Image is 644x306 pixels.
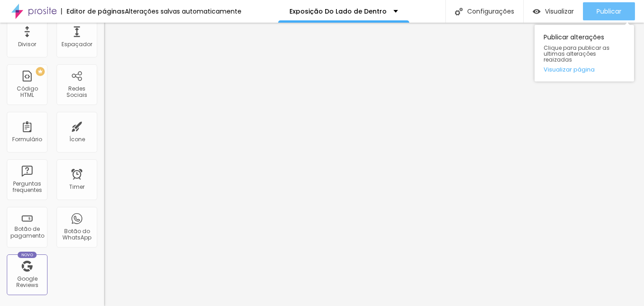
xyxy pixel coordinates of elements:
[61,8,125,14] div: Editor de páginas
[524,2,583,20] button: Visualizar
[544,45,625,63] span: Clique para publicar as ultimas alterações reaizadas
[62,41,92,48] div: Espaçador
[9,276,45,289] div: Google Reviews
[69,136,85,143] div: Ícone
[59,86,95,99] div: Redes Sociais
[583,2,635,20] button: Publicar
[59,228,95,241] div: Botão do WhatsApp
[18,41,36,48] div: Divisor
[455,8,463,15] img: Icone
[544,67,625,72] a: Visualizar página
[18,252,37,258] div: Novo
[597,8,621,15] span: Publicar
[535,25,634,81] div: Publicar alterações
[104,23,644,306] iframe: Editor
[69,184,85,190] div: Timer
[545,8,574,15] span: Visualizar
[12,136,42,143] div: Formulário
[9,181,45,194] div: Perguntas frequentes
[289,8,387,14] p: Exposição Do Lado de Dentro
[533,8,540,15] img: view-1.svg
[9,226,45,239] div: Botão de pagamento
[125,8,241,14] div: Alterações salvas automaticamente
[9,86,45,99] div: Código HTML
